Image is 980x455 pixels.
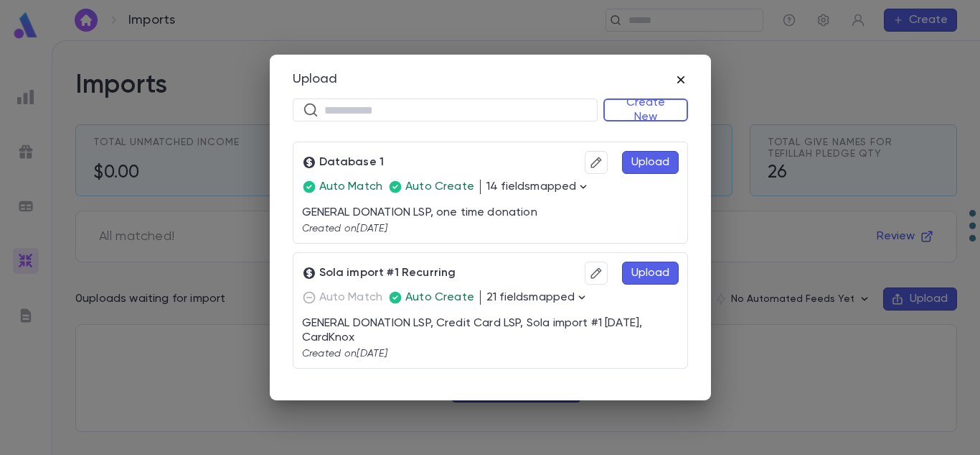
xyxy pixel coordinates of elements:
[302,290,383,305] p: Auto Match
[486,180,576,194] p: 14 fields mapped
[603,98,688,121] button: Create New
[319,266,456,280] p: Sola import #1 Recurring
[302,180,383,194] p: Auto Match
[319,155,385,170] p: Database 1
[388,180,474,194] p: Auto Create
[302,316,679,359] div: GENERAL DONATION LSP, Credit Card LSP, Sola import #1 [DATE], CardKnox
[388,290,474,305] p: Auto Create
[302,348,679,359] p: Created on [DATE]
[302,206,679,234] div: GENERAL DONATION LSP, one time donation
[622,262,679,285] button: Upload
[486,290,575,305] p: 21 fields mapped
[293,72,338,88] div: Upload
[622,151,679,174] button: Upload
[302,223,679,234] p: Created on [DATE]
